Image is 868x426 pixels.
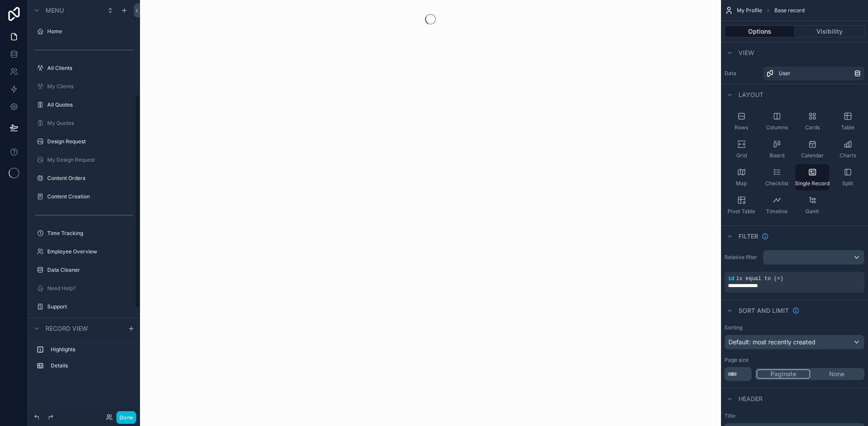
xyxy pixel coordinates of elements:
[795,136,829,163] button: Calendar
[47,193,129,200] label: Content Creation
[841,124,854,131] span: Table
[801,152,824,159] span: Calendar
[47,138,129,145] label: Design Request
[45,6,64,15] span: Menu
[795,25,865,38] button: Visibility
[724,324,742,331] label: Sorting
[724,357,749,364] label: Page size
[831,108,864,135] button: Table
[47,83,129,90] label: My Clients
[735,124,748,131] span: Rows
[805,208,819,215] span: Gantt
[770,152,784,159] span: Board
[760,164,794,190] button: Checklist
[724,254,759,261] label: Relative filter
[51,346,128,353] label: Highlights
[795,192,829,218] button: Gantt
[760,192,794,218] button: Timeline
[738,48,754,57] span: View
[47,101,129,108] label: All Quotes
[51,362,128,369] label: Details
[724,25,795,38] button: Options
[47,28,129,35] label: Home
[760,108,794,135] button: Columns
[766,208,787,215] span: Timeline
[756,369,810,379] button: Paginate
[738,306,789,315] span: Sort And Limit
[728,338,815,346] span: Default: most recently created
[47,248,129,255] label: Employee Overview
[47,175,129,182] label: Content Orders
[47,267,129,274] label: Data Cleaner
[765,180,788,187] span: Checklist
[28,339,140,381] div: scrollable content
[724,164,758,190] button: Map
[47,303,129,310] label: Support
[45,324,88,333] span: Record view
[736,276,783,282] span: is equal to (=)
[724,136,758,163] button: Grid
[47,156,129,163] label: My Design Request
[760,136,794,163] button: Board
[795,108,829,135] button: Cards
[47,120,129,127] label: My Quotes
[738,395,763,403] span: Header
[810,369,863,379] button: None
[842,180,853,187] span: Split
[766,124,788,131] span: Columns
[47,65,129,72] label: All Clients
[738,90,763,99] span: Layout
[728,276,734,282] span: id
[738,232,758,241] span: Filter
[728,208,755,215] span: Pivot Table
[774,7,805,14] span: Base record
[840,152,856,159] span: Charts
[736,152,747,159] span: Grid
[831,136,864,163] button: Charts
[736,180,747,187] span: Map
[47,230,129,237] label: Time Tracking
[795,180,829,187] span: Single Record
[116,411,136,424] button: Done
[47,285,129,292] label: Need Help?
[831,164,864,190] button: Split
[737,7,762,14] span: My Profile
[724,70,759,77] label: Data
[724,335,864,350] button: Default: most recently created
[724,108,758,135] button: Rows
[805,124,820,131] span: Cards
[779,70,791,77] span: User
[763,66,864,80] a: User
[724,192,758,218] button: Pivot Table
[795,164,829,190] button: Single Record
